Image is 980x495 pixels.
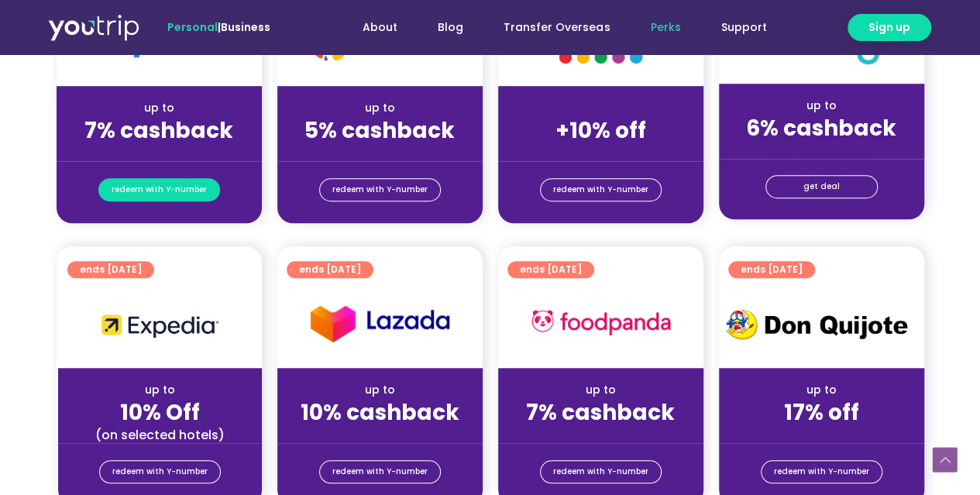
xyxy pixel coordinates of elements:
[332,461,428,483] span: redeem with Y-number
[511,427,691,443] div: (for stays only)
[553,461,648,483] span: redeem with Y-number
[483,13,630,42] a: Transfer Overseas
[167,19,270,35] span: |
[290,100,470,116] div: up to
[520,261,582,278] span: ends [DATE]
[731,382,912,398] div: up to
[80,261,142,278] span: ends [DATE]
[803,176,840,198] span: get deal
[526,397,675,428] strong: 7% cashback
[299,261,361,278] span: ends [DATE]
[112,179,207,201] span: redeem with Y-number
[287,261,373,278] a: ends [DATE]
[312,13,786,42] nav: Menu
[70,382,249,398] div: up to
[553,179,648,201] span: redeem with Y-number
[84,115,233,146] strong: 7% cashback
[511,145,691,161] div: (for stays only)
[630,13,700,42] a: Perks
[774,461,869,483] span: redeem with Y-number
[290,427,470,443] div: (for stays only)
[418,13,483,42] a: Blog
[741,261,803,278] span: ends [DATE]
[761,460,882,483] a: redeem with Y-number
[290,145,470,161] div: (for stays only)
[700,13,786,42] a: Support
[70,427,249,443] div: (on selected hotels)
[332,179,428,201] span: redeem with Y-number
[319,460,441,483] a: redeem with Y-number
[507,261,594,278] a: ends [DATE]
[67,261,154,278] a: ends [DATE]
[290,382,470,398] div: up to
[555,115,646,146] strong: +10% off
[112,461,208,483] span: redeem with Y-number
[784,397,859,428] strong: 17% off
[167,19,218,35] span: Personal
[304,115,455,146] strong: 5% cashback
[731,98,912,114] div: up to
[69,100,249,116] div: up to
[301,397,459,428] strong: 10% cashback
[319,178,441,201] a: redeem with Y-number
[848,14,931,41] a: Sign up
[728,261,815,278] a: ends [DATE]
[731,143,912,159] div: (for stays only)
[765,175,878,198] a: get deal
[120,397,200,428] strong: 10% Off
[540,178,662,201] a: redeem with Y-number
[868,19,910,36] span: Sign up
[731,427,912,443] div: (for stays only)
[69,145,249,161] div: (for stays only)
[586,100,615,115] span: up to
[540,460,662,483] a: redeem with Y-number
[511,382,691,398] div: up to
[221,19,270,35] a: Business
[746,113,896,143] strong: 6% cashback
[99,460,221,483] a: redeem with Y-number
[342,13,418,42] a: About
[98,178,220,201] a: redeem with Y-number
